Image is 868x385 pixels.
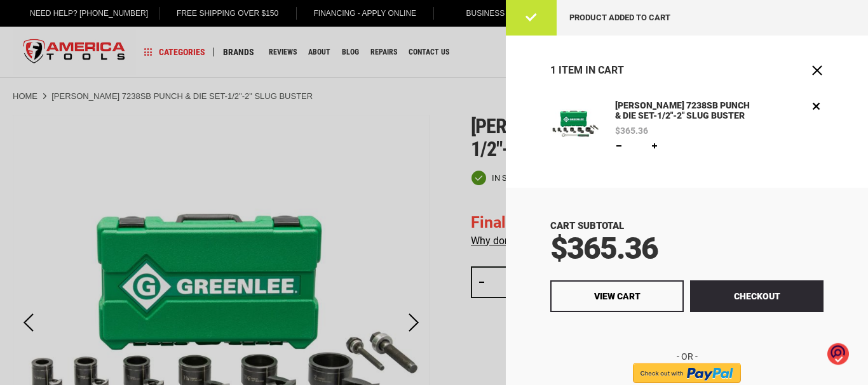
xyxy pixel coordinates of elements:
span: Item in Cart [559,64,624,76]
a: [PERSON_NAME] 7238SB PUNCH & DIE SET-1/2"-2" SLUG BUSTER [612,99,758,123]
a: GREENLEE 7238SB PUNCH & DIE SET-1/2"-2" SLUG BUSTER [550,99,600,153]
iframe: LiveChat chat widget [689,345,868,385]
span: Cart Subtotal [550,220,624,232]
img: GREENLEE 7238SB PUNCH & DIE SET-1/2"-2" SLUG BUSTER [550,99,600,148]
span: View Cart [594,291,641,301]
span: Product added to cart [569,13,670,22]
button: Checkout [690,280,824,312]
span: 1 [550,64,556,76]
img: o1IwAAAABJRU5ErkJggg== [827,343,849,366]
span: $365.36 [615,126,648,135]
a: View Cart [550,280,684,312]
span: $365.36 [550,230,658,266]
button: Close [811,64,824,77]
